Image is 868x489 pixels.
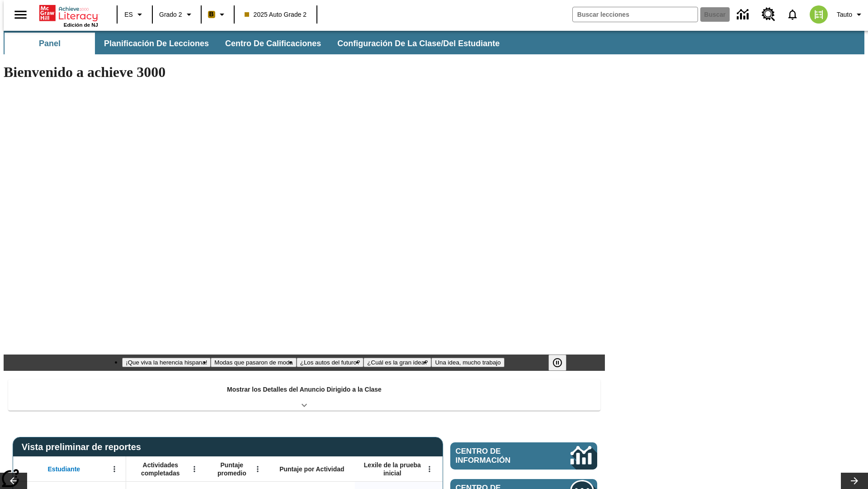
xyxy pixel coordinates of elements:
[108,462,121,476] button: Abrir menú
[97,33,216,54] button: Planificación de lecciones
[218,33,328,54] button: Centro de calificaciones
[7,1,34,28] button: Abrir el menú lateral
[122,358,211,367] button: Diapositiva 1 ¡Que viva la herencia hispana!
[5,33,95,54] button: Panel
[337,38,500,49] span: Configuración de la clase/del estudiante
[210,461,254,477] span: Puntaje promedio
[39,3,98,28] div: Portada
[251,462,264,476] button: Abrir menú
[781,3,804,26] a: Notificaciones
[548,355,566,371] button: Pausar
[431,358,504,367] button: Diapositiva 5 Una idea, mucho trabajo
[8,379,600,411] div: Mostrar los Detalles del Anuncio Dirigido a la Clase
[104,38,209,49] span: Planificación de lecciones
[159,10,182,19] span: Grado 2
[548,355,576,371] div: Pausar
[188,462,201,476] button: Abrir menú
[39,4,98,22] a: Portada
[204,6,231,23] button: Boost El color de la clase es anaranjado claro. Cambiar el color de la clase.
[211,358,296,367] button: Diapositiva 2 Modas que pasaron de moda
[450,442,597,470] a: Centro de información
[39,38,61,49] span: Panel
[810,5,828,24] img: avatar image
[4,64,605,81] h1: Bienvenido a achieve 3000
[297,358,364,367] button: Diapositiva 3 ¿Los autos del futuro?
[804,3,833,26] button: Escoja un nuevo avatar
[731,2,756,27] a: Centro de información
[833,6,868,23] button: Perfil/Configuración
[363,358,431,367] button: Diapositiva 4 ¿Cuál es la gran idea?
[245,10,307,19] span: 2025 Auto Grade 2
[423,462,436,476] button: Abrir menú
[209,9,214,20] span: B
[330,33,507,54] button: Configuración de la clase/del estudiante
[120,6,149,23] button: Lenguaje: ES, Selecciona un idioma
[756,2,781,27] a: Centro de recursos, Se abrirá en una pestaña nueva.
[227,385,382,394] p: Mostrar los Detalles del Anuncio Dirigido a la Clase
[48,465,80,473] span: Estudiante
[131,461,190,477] span: Actividades completadas
[156,6,198,23] button: Grado: Grado 2, Elige un grado
[64,22,98,28] span: Edición de NJ
[841,473,868,489] button: Carrusel de lecciones, seguir
[837,10,852,19] span: Tauto
[359,461,425,477] span: Lexile de la prueba inicial
[279,465,344,473] span: Puntaje por Actividad
[456,447,540,465] span: Centro de información
[4,31,864,54] div: Subbarra de navegación
[22,442,146,452] span: Vista preliminar de reportes
[225,38,321,49] span: Centro de calificaciones
[4,33,508,54] div: Subbarra de navegación
[573,7,698,22] input: Buscar campo
[124,10,133,19] span: ES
